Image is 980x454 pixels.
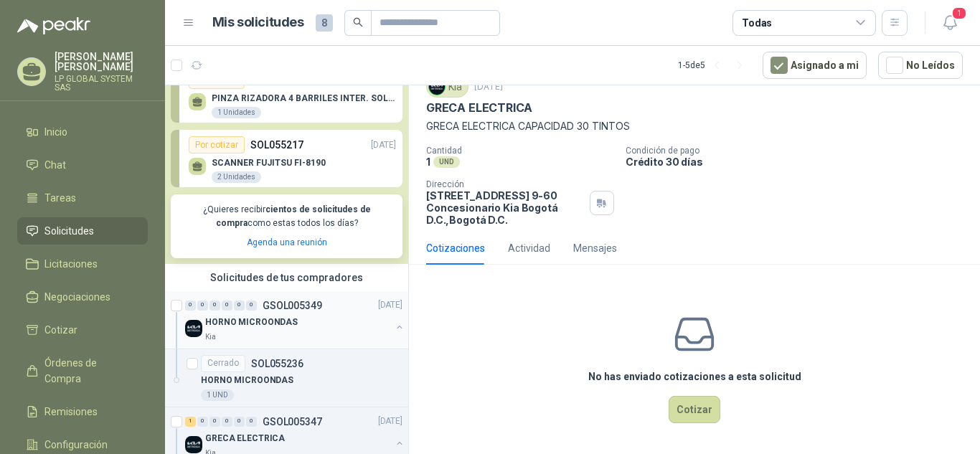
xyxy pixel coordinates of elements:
img: Logo peakr [17,17,90,34]
div: 1 - 5 de 5 [678,54,751,77]
p: [STREET_ADDRESS] 9-60 Concesionario Kia Bogotá D.C. , Bogotá D.C. [426,189,584,226]
span: Órdenes de Compra [44,355,134,387]
span: Cotizar [44,322,77,338]
div: 0 [222,417,232,427]
p: GSOL005349 [263,301,322,311]
div: 0 [209,301,220,311]
div: 2 Unidades [212,171,261,183]
div: 0 [197,417,208,427]
span: Chat [44,157,66,173]
p: [PERSON_NAME] [PERSON_NAME] [55,52,148,72]
span: Tareas [44,190,76,206]
p: Kia [205,331,216,343]
b: cientos de solicitudes de compra [216,204,371,228]
span: search [353,17,363,27]
p: LP GLOBAL SYSTEM SAS [55,75,148,92]
a: Remisiones [17,398,148,425]
div: Por cotizar [189,136,245,153]
div: Solicitudes de tus compradores [165,264,408,291]
a: Chat [17,151,148,179]
a: Negociaciones [17,283,148,311]
button: Cotizar [669,396,720,423]
div: 0 [209,417,220,427]
a: Órdenes de Compra [17,349,148,392]
div: 0 [197,301,208,311]
p: [DATE] [474,80,503,94]
p: SOL055236 [251,359,303,369]
div: 0 [185,301,196,311]
span: Inicio [44,124,67,140]
h3: No has enviado cotizaciones a esta solicitud [588,369,801,384]
div: Cerrado [201,355,245,372]
div: 0 [246,417,257,427]
p: GRECA ELECTRICA [426,100,532,115]
div: UND [433,156,460,168]
div: 1 UND [201,389,234,401]
a: 0 0 0 0 0 0 GSOL005349[DATE] Company LogoHORNO MICROONDASKia [185,297,405,343]
span: Configuración [44,437,108,453]
div: Actividad [508,240,550,256]
a: Por cotizarSOL055220[DATE] PINZA RIZADORA 4 BARRILES INTER. SOL-GEL BABYLISS SECADOR STELLATO1 Un... [171,65,402,123]
div: Kia [426,76,468,98]
p: SOL055217 [250,137,303,153]
img: Company Logo [185,436,202,453]
p: ¿Quieres recibir como estas todos los días? [179,203,394,230]
a: Tareas [17,184,148,212]
h1: Mis solicitudes [212,12,304,33]
div: Mensajes [573,240,617,256]
a: CerradoSOL055236HORNO MICROONDAS1 UND [165,349,408,407]
a: Cotizar [17,316,148,344]
p: 1 [426,156,430,168]
p: Cantidad [426,146,614,156]
a: Inicio [17,118,148,146]
p: GRECA ELECTRICA CAPACIDAD 30 TINTOS [426,118,963,134]
p: Condición de pago [626,146,974,156]
span: Solicitudes [44,223,94,239]
span: Remisiones [44,404,98,420]
p: GRECA ELECTRICA [205,432,285,445]
div: 0 [222,301,232,311]
p: Crédito 30 días [626,156,974,168]
p: [DATE] [371,138,396,152]
a: Solicitudes [17,217,148,245]
p: SCANNER FUJITSU FI-8190 [212,158,326,168]
span: 1 [951,6,967,20]
p: Dirección [426,179,584,189]
a: Por cotizarSOL055217[DATE] SCANNER FUJITSU FI-81902 Unidades [171,130,402,187]
p: [DATE] [378,298,402,312]
div: 0 [234,417,245,427]
button: Asignado a mi [763,52,867,79]
p: GSOL005347 [263,417,322,427]
div: Cotizaciones [426,240,485,256]
img: Company Logo [429,79,445,95]
div: 0 [246,301,257,311]
span: Negociaciones [44,289,110,305]
div: Todas [742,15,772,31]
button: No Leídos [878,52,963,79]
div: 1 [185,417,196,427]
p: PINZA RIZADORA 4 BARRILES INTER. SOL-GEL BABYLISS SECADOR STELLATO [212,93,396,103]
a: Agenda una reunión [247,237,327,247]
span: Licitaciones [44,256,98,272]
img: Company Logo [185,320,202,337]
span: 8 [316,14,333,32]
p: HORNO MICROONDAS [201,374,293,387]
div: 0 [234,301,245,311]
p: HORNO MICROONDAS [205,316,298,329]
a: Licitaciones [17,250,148,278]
button: 1 [937,10,963,36]
div: 1 Unidades [212,107,261,118]
p: [DATE] [378,415,402,428]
